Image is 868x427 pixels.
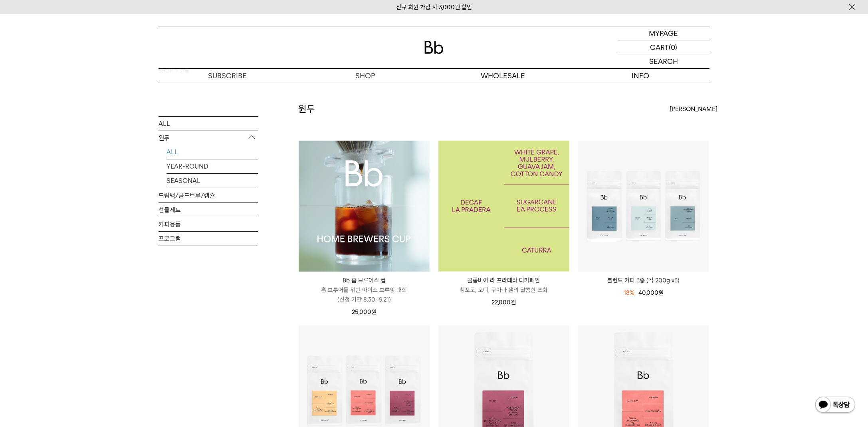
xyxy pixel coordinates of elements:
[669,40,677,54] p: (0)
[352,308,377,316] span: 25,000
[159,188,258,202] a: 드립백/콜드브루/캡슐
[511,299,516,306] span: 원
[299,141,430,272] img: Bb 홈 브루어스 컵
[649,54,678,68] p: SEARCH
[649,26,678,40] p: MYPAGE
[159,131,258,145] p: 원두
[299,276,430,304] a: Bb 홈 브루어스 컵 홈 브루어를 위한 아이스 브루잉 대회(신청 기간 8.30~9.21)
[298,102,315,116] h2: 원두
[438,276,569,285] p: 콜롬비아 라 프라데라 디카페인
[670,104,717,114] span: [PERSON_NAME]
[658,289,664,296] span: 원
[624,288,634,298] div: 18%
[438,141,569,272] a: 콜롬비아 라 프라데라 디카페인
[492,299,516,306] span: 22,000
[159,69,296,83] a: SUBSCRIBE
[814,396,856,415] img: 카카오톡 채널 1:1 채팅 버튼
[166,159,258,173] a: YEAR-ROUND
[438,285,569,295] p: 청포도, 오디, 구아바 잼의 달콤한 조화
[159,116,258,130] a: ALL
[371,308,377,316] span: 원
[438,141,569,272] img: 1000001187_add2_054.jpg
[438,276,569,295] a: 콜롬비아 라 프라데라 디카페인 청포도, 오디, 구아바 잼의 달콤한 조화
[159,231,258,245] a: 프로그램
[396,4,472,11] a: 신규 회원 가입 시 3,000원 할인
[434,69,572,83] p: WHOLESALE
[159,217,258,231] a: 커피용품
[299,285,430,304] p: 홈 브루어를 위한 아이스 브루잉 대회 (신청 기간 8.30~9.21)
[618,26,709,40] a: MYPAGE
[578,276,709,285] a: 블렌드 커피 3종 (각 200g x3)
[650,40,669,54] p: CART
[618,40,709,54] a: CART (0)
[166,173,258,187] a: SEASONAL
[159,203,258,216] a: 선물세트
[572,69,709,83] p: INFO
[424,41,444,54] img: 로고
[638,289,664,296] span: 40,000
[166,145,258,159] a: ALL
[296,69,434,83] a: SHOP
[578,141,709,272] img: 블렌드 커피 3종 (각 200g x3)
[299,276,430,285] p: Bb 홈 브루어스 컵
